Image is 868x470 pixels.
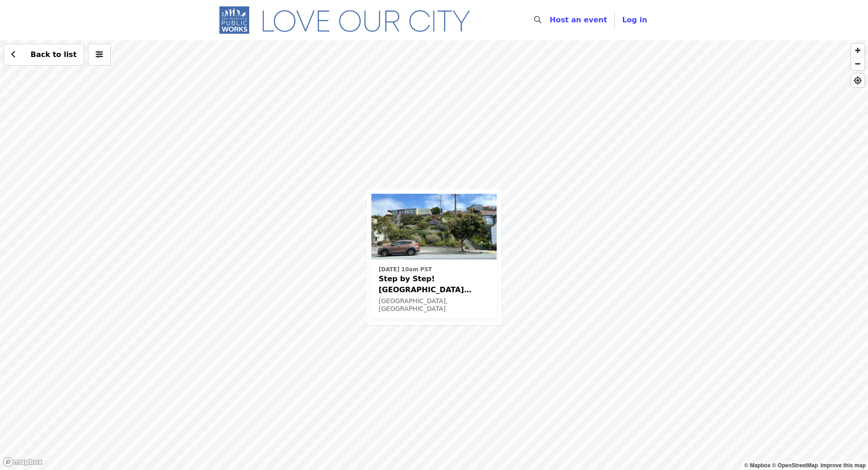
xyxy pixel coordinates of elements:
[851,74,864,87] button: Find My Location
[745,462,771,469] a: Mapbox
[214,5,484,35] img: SF Public Works - Home
[31,50,77,59] span: Back to list
[379,297,489,313] div: [GEOGRAPHIC_DATA], [GEOGRAPHIC_DATA]
[547,9,554,31] input: Search
[534,15,541,24] i: search icon
[821,462,866,469] a: Map feedback
[772,462,818,469] a: OpenStreetMap
[371,194,497,318] a: See details for "Step by Step! Athens Avalon Gardening Day"
[96,50,103,59] i: sliders-h icon
[88,44,111,66] button: More filters (0 selected)
[615,11,654,29] button: Log in
[4,44,84,66] button: Back to list
[550,15,607,24] a: Host an event
[851,44,864,57] button: Zoom In
[622,15,647,24] span: Log in
[851,57,864,70] button: Zoom Out
[11,50,16,59] i: chevron-left icon
[3,457,43,467] a: Mapbox logo
[379,265,432,274] time: [DATE] 10am PST
[379,274,489,295] span: Step by Step! [GEOGRAPHIC_DATA] Avalon Gardening Day
[371,194,497,259] img: Step by Step! Athens Avalon Gardening Day organized by SF Public Works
